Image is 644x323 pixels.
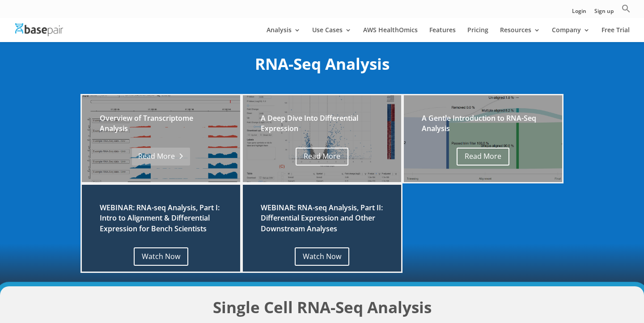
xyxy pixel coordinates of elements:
[622,4,631,13] svg: Search
[602,27,630,42] a: Free Trial
[295,247,349,266] a: Watch Now
[552,27,590,42] a: Company
[213,297,432,318] strong: Single Cell RNA-Seq Analysis
[594,8,614,18] a: Sign up
[261,113,383,138] h2: A Deep Dive Into Differential Expression
[572,8,586,18] a: Login
[500,27,540,42] a: Resources
[312,27,352,42] a: Use Cases
[267,27,301,42] a: Analysis
[296,148,348,166] a: Read More
[134,247,188,266] a: Watch Now
[363,27,418,42] a: AWS HealthOmics
[467,27,488,42] a: Pricing
[100,203,222,238] h2: WEBINAR: RNA-seq Analysis, Part I: Intro to Alignment & Differential Expression for Bench Scientists
[457,148,509,166] a: Read More
[255,53,390,74] strong: RNA-Seq Analysis
[622,4,631,18] a: Search Icon Link
[261,203,383,238] h2: WEBINAR: RNA-seq Analysis, Part II: Differential Expression and Other Downstream Analyses
[132,148,190,166] a: Read More
[429,27,456,42] a: Features
[15,23,63,36] img: Basepair
[100,113,222,138] h2: Overview of Transcriptome Analysis
[422,113,544,138] h2: A Gentle Introduction to RNA-Seq Analysis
